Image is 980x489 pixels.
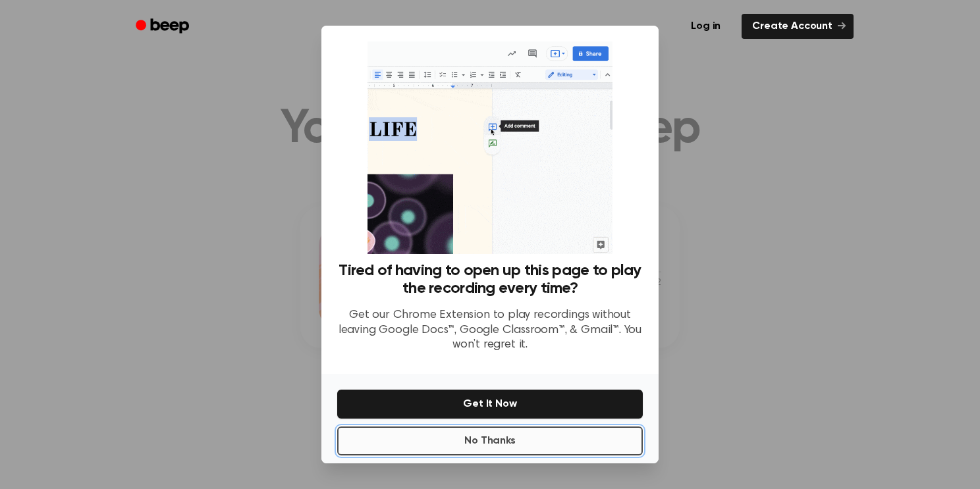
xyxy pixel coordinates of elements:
[126,14,201,39] a: Beep
[337,390,643,419] button: Get It Now
[367,41,612,254] img: Beep extension in action
[678,11,734,41] a: Log in
[337,308,643,353] p: Get our Chrome Extension to play recordings without leaving Google Docs™, Google Classroom™, & Gm...
[337,262,643,297] h3: Tired of having to open up this page to play the recording every time?
[742,14,854,39] a: Create Account
[337,426,643,455] button: No Thanks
